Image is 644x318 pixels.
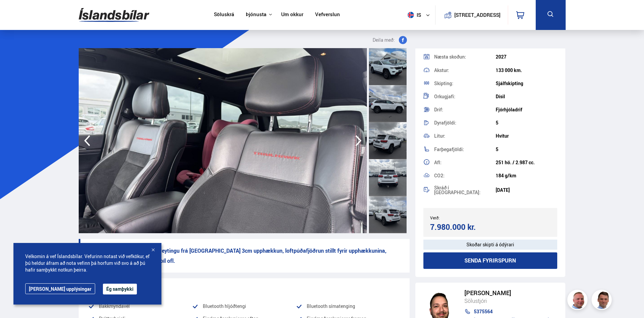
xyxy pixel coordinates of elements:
[434,134,496,138] div: Litur:
[214,11,234,19] a: Söluskrá
[405,5,435,25] button: is
[315,11,340,19] a: Vefverslun
[79,239,410,273] p: Trailhawk útgáfan með 33" breytingu frá [GEOGRAPHIC_DATA] 3cm upphækkun, loftpúðafjöðrun stillt f...
[408,12,414,18] img: svg+xml;base64,PHN2ZyB4bWxucz0iaHR0cDovL3d3dy53My5vcmcvMjAwMC9zdmciIHdpZHRoPSI1MTIiIGhlaWdodD0iNT...
[434,68,496,73] div: Akstur:
[457,12,498,18] button: [STREET_ADDRESS]
[434,173,496,178] div: CO2:
[430,222,488,232] div: 7.980.000 kr.
[464,309,549,314] a: 5375564
[430,215,490,220] div: Verð:
[103,284,137,294] button: Ég samþykki
[434,160,496,165] div: Afl:
[25,253,150,273] span: Velkomin á vef Íslandsbílar. Vefurinn notast við vefkökur, ef þú heldur áfram að nota vefinn þá h...
[496,160,557,165] div: 251 hö. / 2.987 cc.
[496,120,557,126] div: 5
[281,11,303,19] a: Um okkur
[192,302,296,310] li: Bluetooth hljóðtengi
[373,36,395,44] span: Deila með:
[496,68,557,73] div: 133 000 km.
[423,240,558,250] div: Skoðar skipti á ódýrari
[370,36,410,44] button: Deila með:
[568,291,589,311] img: siFngHWaQ9KaOqBr.png
[405,12,422,18] span: is
[496,94,557,99] div: Dísil
[434,185,496,195] div: Skráð í [GEOGRAPHIC_DATA]:
[496,187,557,193] div: [DATE]
[296,302,400,310] li: Bluetooth símatenging
[496,107,557,112] div: Fjórhjóladrif
[434,81,496,86] div: Skipting:
[423,252,558,269] button: Senda fyrirspurn
[496,54,557,60] div: 2027
[246,11,266,18] button: Þjónusta
[464,296,549,305] div: Sölustjóri
[88,302,192,310] li: Bakkmyndavél
[593,291,613,311] img: FbJEzSuNWCJXmdc-.webp
[496,133,557,139] div: Hvítur
[464,289,549,296] div: [PERSON_NAME]
[79,48,367,233] img: 3365221.jpeg
[88,284,400,294] div: Vinsæll búnaður
[25,283,95,294] a: [PERSON_NAME] upplýsingar
[79,4,149,26] img: G0Ugv5HjCgRt.svg
[434,55,496,59] div: Næsta skoðun:
[434,107,496,112] div: Drif:
[439,5,504,25] a: [STREET_ADDRESS]
[496,81,557,86] div: Sjálfskipting
[434,147,496,152] div: Farþegafjöldi:
[5,3,26,23] button: Opna LiveChat spjallviðmót
[434,94,496,99] div: Orkugjafi:
[434,120,496,125] div: Dyrafjöldi:
[496,147,557,152] div: 5
[496,173,557,178] div: 184 g/km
